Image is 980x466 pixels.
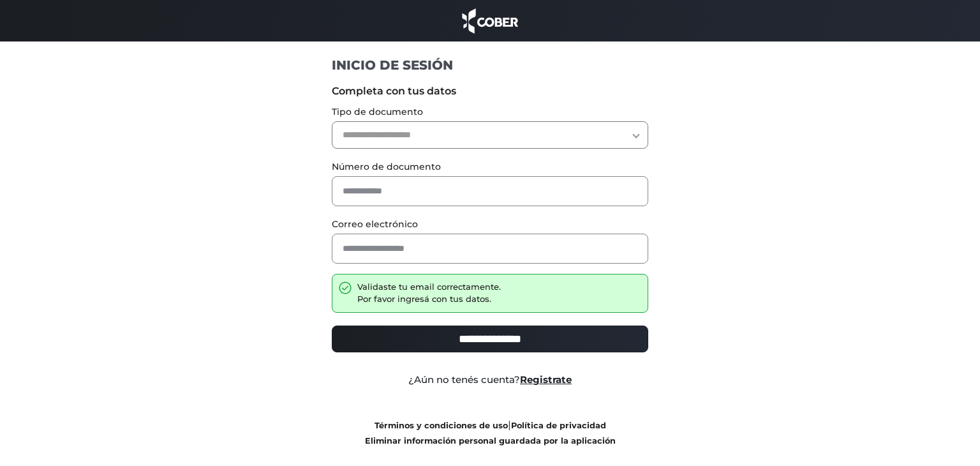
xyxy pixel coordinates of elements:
[322,373,658,387] div: ¿Aún no tenés cuenta?
[332,218,649,231] label: Correo electrónico
[357,281,501,306] div: Validaste tu email correctamente. Por favor ingresá con tus datos.
[365,436,616,446] a: Eliminar información personal guardada por la aplicación
[511,421,606,430] a: Política de privacidad
[375,421,508,430] a: Términos y condiciones de uso
[332,57,649,73] h1: INICIO DE SESIÓN
[322,417,658,448] div: |
[332,84,649,99] label: Completa con tus datos
[459,6,521,35] img: cober_marca.png
[332,105,649,119] label: Tipo de documento
[332,160,649,174] label: Número de documento
[520,373,572,386] a: Registrate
